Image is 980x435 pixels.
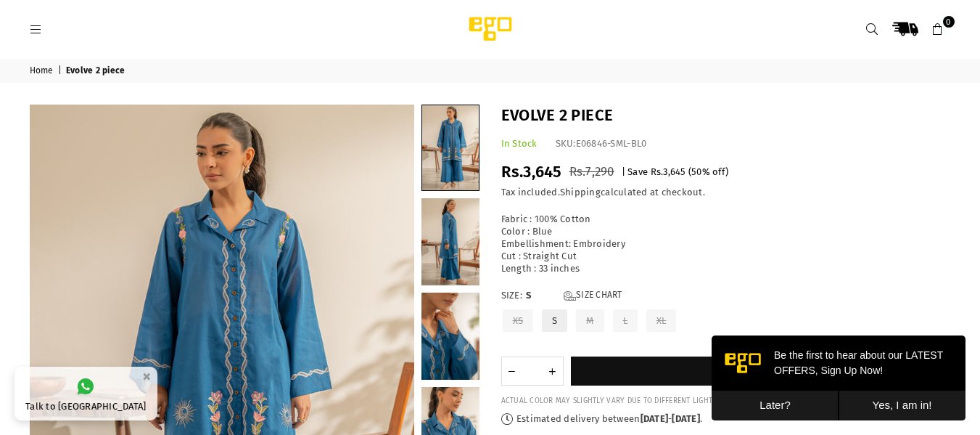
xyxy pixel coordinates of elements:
span: In Stock [501,138,538,149]
div: SKU: [556,138,647,150]
h1: Evolve 2 piece [501,105,951,127]
iframe: webpush-onsite [712,336,965,420]
span: S [526,290,555,302]
time: [DATE] [672,413,700,424]
span: Rs.3,645 [651,166,686,177]
label: M [575,308,605,333]
span: 0 [943,16,955,28]
span: | [58,65,64,77]
span: | [622,166,625,177]
div: ACTUAL COLOR MAY SLIGHTLY VARY DUE TO DIFFERENT LIGHTS [501,397,951,406]
nav: breadcrumbs [19,59,962,83]
div: Fabric : 100% Cotton Color : Blue Embellishment: Embroidery Cut : Straight Cut Length : 33 inches [501,214,951,275]
div: Tax included. calculated at checkout. [501,187,951,199]
p: Estimated delivery between - . [501,413,951,426]
a: Home [30,65,56,77]
a: Size Chart [564,290,622,302]
a: 0 [925,16,951,42]
span: ( % off) [688,166,728,177]
label: L [612,308,639,333]
label: XS [501,308,535,333]
label: Size: [501,290,951,302]
a: Search [860,16,886,42]
span: Evolve 2 piece [66,65,128,77]
label: XL [645,308,678,333]
span: Save [627,166,648,177]
span: 50 [691,166,702,177]
button: × [138,365,155,389]
a: Menu [23,23,49,34]
a: Shipping [560,187,601,198]
label: S [540,308,569,333]
quantity-input: Quantity [501,357,564,386]
span: Rs.3,645 [501,162,562,182]
a: Talk to [GEOGRAPHIC_DATA] [15,367,157,420]
img: Ego [429,15,552,44]
span: Rs.7,290 [569,164,614,179]
button: Add to cart [571,357,951,386]
span: E06846-SML-BL0 [576,138,647,149]
time: [DATE] [641,413,669,424]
